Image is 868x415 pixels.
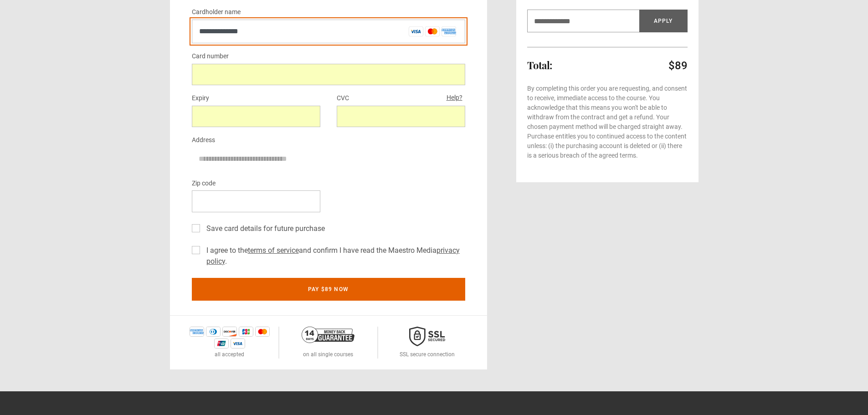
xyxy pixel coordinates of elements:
label: Card number [192,51,229,62]
button: Apply [639,10,688,32]
label: Expiry [192,93,209,104]
label: I agree to the and confirm I have read the Maestro Media . [203,245,465,267]
iframe: Secure card number input frame [199,70,458,79]
img: discover [222,327,237,337]
p: all accepted [215,350,244,359]
button: Pay $89 now [192,278,465,301]
p: on all single courses [303,350,353,359]
iframe: Secure postal code input frame [199,197,313,205]
img: jcb [239,327,253,337]
label: Zip code [192,178,216,189]
img: mastercard [255,327,270,337]
iframe: Secure expiration date input frame [199,112,313,121]
button: Help? [444,92,465,104]
img: diners [206,327,221,337]
h2: Total: [527,60,552,71]
iframe: Secure CVC input frame [344,112,458,121]
p: SSL secure connection [400,350,455,359]
img: visa [231,338,245,348]
img: unionpay [214,338,229,348]
img: 14-day-money-back-guarantee-42d24aedb5115c0ff13b.png [302,327,354,343]
label: CVC [337,93,349,104]
a: privacy policy [206,246,460,266]
p: By completing this order you are requesting, and consent to receive, immediate access to the cour... [527,84,688,160]
p: $89 [668,58,688,73]
label: Address [192,135,215,146]
a: terms of service [248,246,299,255]
label: Cardholder name [192,7,241,18]
img: amex [190,327,204,337]
label: Save card details for future purchase [203,223,325,234]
